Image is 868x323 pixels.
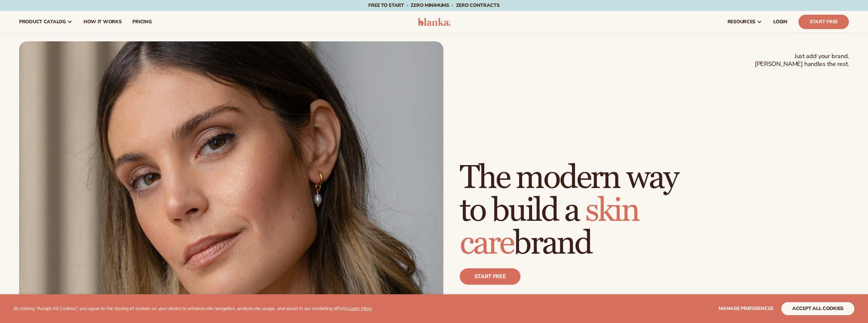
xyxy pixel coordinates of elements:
[460,268,521,285] a: Start free
[727,19,755,25] span: resources
[719,302,774,315] button: Manage preferences
[127,11,157,33] a: pricing
[798,15,849,29] a: Start Free
[773,19,788,25] span: LOGIN
[460,162,678,260] h1: The modern way to build a brand
[418,18,450,26] img: logo
[781,302,854,315] button: accept all cookies
[132,19,151,25] span: pricing
[768,11,793,33] a: LOGIN
[722,11,768,33] a: resources
[14,11,78,33] a: product catalog
[368,2,499,9] span: Free to start · ZERO minimums · ZERO contracts
[460,191,639,264] span: skin care
[719,305,774,312] span: Manage preferences
[19,19,66,25] span: product catalog
[348,305,371,312] a: Learn More
[755,52,849,68] span: Just add your brand. [PERSON_NAME] handles the rest.
[84,19,122,25] span: How It Works
[78,11,127,33] a: How It Works
[14,306,372,312] p: By clicking "Accept All Cookies", you agree to the storing of cookies on your device to enhance s...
